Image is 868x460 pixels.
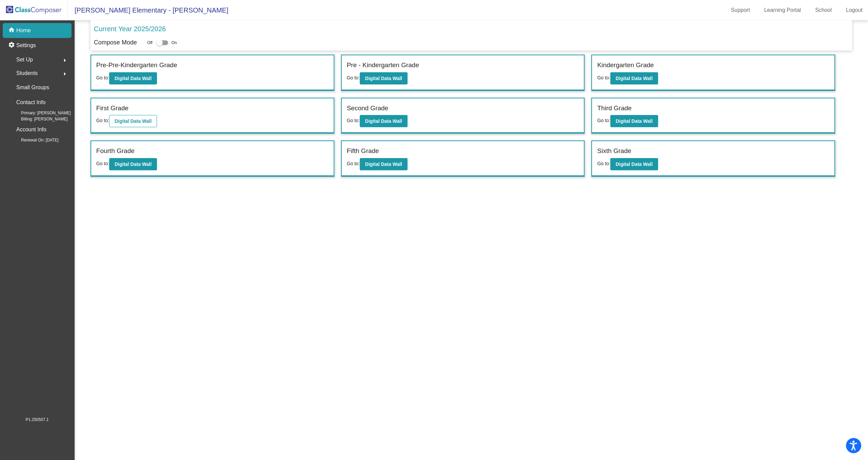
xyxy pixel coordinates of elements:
button: Digital Data Wall [109,115,157,127]
p: Contact Info [16,98,45,107]
b: Digital Data Wall [115,118,152,124]
span: Go to: [96,161,109,166]
span: Go to: [347,161,360,166]
span: Go to: [96,118,109,123]
b: Digital Data Wall [115,161,152,167]
span: Off [147,40,153,46]
label: Fourth Grade [96,146,135,156]
button: Digital Data Wall [109,72,157,84]
mat-icon: arrow_right [61,70,69,78]
b: Digital Data Wall [616,118,653,124]
span: [PERSON_NAME] Elementary - [PERSON_NAME] [68,5,228,16]
p: Compose Mode [94,38,137,47]
label: Pre - Kindergarten Grade [347,60,419,70]
span: Billing: [PERSON_NAME] [10,116,67,122]
mat-icon: home [8,26,16,35]
label: First Grade [96,103,129,113]
a: School [810,5,837,16]
a: Logout [841,5,868,16]
button: Digital Data Wall [360,158,408,170]
a: Support [726,5,755,16]
label: Pre-Pre-Kindergarten Grade [96,60,177,70]
label: Kindergarten Grade [597,60,654,70]
b: Digital Data Wall [365,76,402,81]
span: Renewal On: [DATE] [10,137,58,143]
span: Go to: [597,161,610,166]
span: Go to: [347,118,360,123]
span: Go to: [96,75,109,80]
span: Go to: [347,75,360,80]
label: Fifth Grade [347,146,379,156]
mat-icon: arrow_right [61,56,69,64]
p: Small Groups [16,83,49,92]
button: Digital Data Wall [360,72,408,84]
p: Current Year 2025/2026 [94,24,166,34]
button: Digital Data Wall [109,158,157,170]
label: Sixth Grade [597,146,631,156]
span: Students [16,69,38,78]
mat-icon: settings [8,41,16,50]
span: On [172,40,177,46]
p: Home [16,26,31,35]
label: Second Grade [347,103,389,113]
b: Digital Data Wall [616,161,653,167]
span: Primary: [PERSON_NAME] [10,110,71,116]
span: Set Up [16,55,33,64]
button: Digital Data Wall [610,115,658,127]
b: Digital Data Wall [115,76,152,81]
b: Digital Data Wall [365,161,402,167]
p: Settings [16,41,36,50]
span: Go to: [597,118,610,123]
span: Go to: [597,75,610,80]
button: Digital Data Wall [610,158,658,170]
a: Learning Portal [759,5,807,16]
button: Digital Data Wall [360,115,408,127]
b: Digital Data Wall [365,118,402,124]
button: Digital Data Wall [610,72,658,84]
p: Account Info [16,125,46,134]
label: Third Grade [597,103,631,113]
b: Digital Data Wall [616,76,653,81]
